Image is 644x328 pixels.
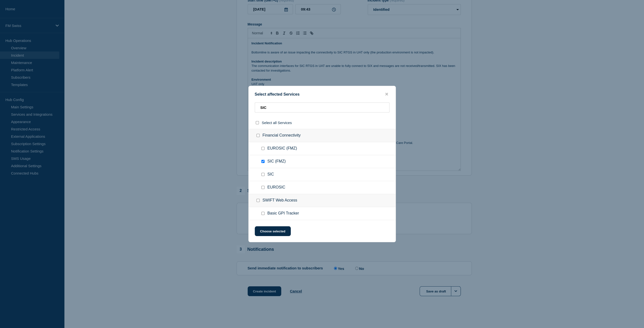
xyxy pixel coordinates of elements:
[262,121,292,125] span: Select all Services
[256,121,259,124] input: select all checkbox
[255,102,389,113] input: Search
[267,146,297,151] span: EUROSIC (FMZ)
[267,211,299,216] span: Basic GPI Tracker
[384,92,389,97] button: close button
[261,212,265,215] input: Basic GPI Tracker checkbox
[261,160,265,163] input: SIC (FMZ) checkbox
[249,129,396,142] div: Financial Connectivity
[249,194,396,207] div: SWIFT Web Access
[267,159,286,164] span: SIC (FMZ)
[261,147,265,150] input: EUROSIC (FMZ) checkbox
[249,92,396,97] div: Select affected Services
[261,173,265,176] input: SIC checkbox
[256,134,260,137] input: Financial Connectivity checkbox
[267,185,285,190] span: EUROSIC
[255,226,291,236] button: Choose selected
[267,172,274,177] span: SIC
[256,199,260,202] input: SWIFT Web Access checkbox
[261,186,265,189] input: EUROSIC checkbox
